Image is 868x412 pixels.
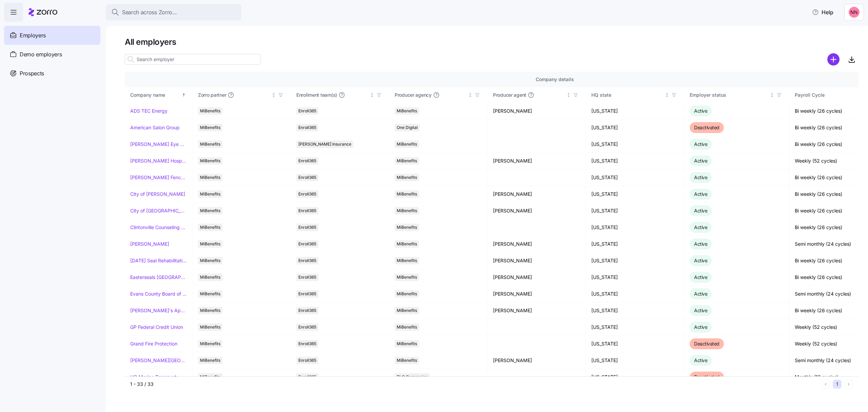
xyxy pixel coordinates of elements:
[488,236,586,252] td: [PERSON_NAME]
[586,252,684,269] td: [US_STATE]
[397,224,417,231] span: MiBenefits
[795,91,867,99] div: Payroll Cycle
[397,357,417,364] span: MiBenefits
[130,324,183,331] a: GP Federal Credit Union
[271,93,276,97] div: Not sorted
[200,307,220,314] span: MiBenefits
[130,191,185,198] a: City of [PERSON_NAME]
[130,141,187,148] a: [PERSON_NAME] Eye Associates
[370,93,374,97] div: Not sorted
[200,373,220,381] span: MiBenefits
[684,87,789,103] th: Employer statusNot sorted
[690,91,768,99] div: Employer status
[397,124,418,131] span: One Digital
[298,357,316,364] span: Enroll365
[200,174,220,181] span: MiBenefits
[397,157,417,165] span: MiBenefits
[397,240,417,248] span: MiBenefits
[200,190,220,198] span: MiBenefits
[4,26,100,45] a: Employers
[130,340,177,347] a: Grand Fire Protection
[200,340,220,348] span: MiBenefits
[586,336,684,352] td: [US_STATE]
[291,87,389,103] th: Enrollment team(s)Not sorted
[694,241,707,247] span: Active
[397,207,417,214] span: MiBenefits
[298,307,316,314] span: Enroll365
[586,136,684,153] td: [US_STATE]
[493,92,526,98] span: Producer agent
[200,290,220,298] span: MiBenefits
[566,93,571,97] div: Not sorted
[130,307,187,314] a: [PERSON_NAME]'s Appliance/[PERSON_NAME]'s Academy/Fluid Services
[694,291,707,297] span: Active
[694,357,707,363] span: Active
[488,302,586,319] td: [PERSON_NAME]
[488,153,586,169] td: [PERSON_NAME]
[200,357,220,364] span: MiBenefits
[694,374,719,380] span: Deactivated
[397,290,417,298] span: MiBenefits
[488,252,586,269] td: [PERSON_NAME]
[849,7,860,18] img: 37cb906d10cb440dd1cb011682786431
[130,157,187,164] a: [PERSON_NAME] Hospitality
[130,224,187,231] a: Clintonville Counseling and Wellness
[586,87,684,103] th: HQ stateNot sorted
[200,157,220,165] span: MiBenefits
[125,87,193,103] th: Company nameSorted ascending
[488,186,586,203] td: [PERSON_NAME]
[694,324,707,330] span: Active
[130,257,187,264] a: [DATE] Seal Rehabilitation Center of [GEOGRAPHIC_DATA]
[296,92,337,98] span: Enrollment team(s)
[586,269,684,286] td: [US_STATE]
[4,64,100,83] a: Prospects
[844,380,853,389] button: Next page
[198,92,226,98] span: Zorro partner
[488,269,586,286] td: [PERSON_NAME]
[821,380,830,389] button: Previous page
[770,93,774,97] div: Not sorted
[694,158,707,164] span: Active
[298,174,316,181] span: Enroll365
[468,93,473,97] div: Not sorted
[106,4,241,20] button: Search across Zorro...
[4,45,100,64] a: Demo employers
[130,291,187,297] a: Evans County Board of Commissioners
[488,87,586,103] th: Producer agentNot sorted
[812,8,833,16] span: Help
[298,107,316,115] span: Enroll365
[586,153,684,169] td: [US_STATE]
[130,241,169,247] a: [PERSON_NAME]
[200,124,220,131] span: MiBenefits
[586,369,684,386] td: [US_STATE]
[298,373,316,381] span: Enroll365
[586,203,684,219] td: [US_STATE]
[200,257,220,264] span: MiBenefits
[397,307,417,314] span: MiBenefits
[397,373,428,381] span: TLC Companies
[591,91,663,99] div: HQ state
[298,290,316,298] span: Enroll365
[397,174,417,181] span: MiBenefits
[827,53,840,65] svg: add icon
[298,207,316,214] span: Enroll365
[20,31,46,40] span: Employers
[130,381,818,388] div: 1 - 33 / 33
[833,380,842,389] button: 1
[397,323,417,331] span: MiBenefits
[586,319,684,336] td: [US_STATE]
[298,124,316,131] span: Enroll365
[694,208,707,213] span: Active
[298,323,316,331] span: Enroll365
[694,174,707,180] span: Active
[122,8,177,17] span: Search across Zorro...
[298,240,316,248] span: Enroll365
[586,219,684,236] td: [US_STATE]
[193,87,291,103] th: Zorro partnerNot sorted
[130,274,187,281] a: Easterseals [GEOGRAPHIC_DATA] & [GEOGRAPHIC_DATA][US_STATE]
[130,357,187,364] a: [PERSON_NAME][GEOGRAPHIC_DATA][DEMOGRAPHIC_DATA]
[694,125,719,130] span: Deactivated
[200,240,220,248] span: MiBenefits
[298,157,316,165] span: Enroll365
[586,119,684,136] td: [US_STATE]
